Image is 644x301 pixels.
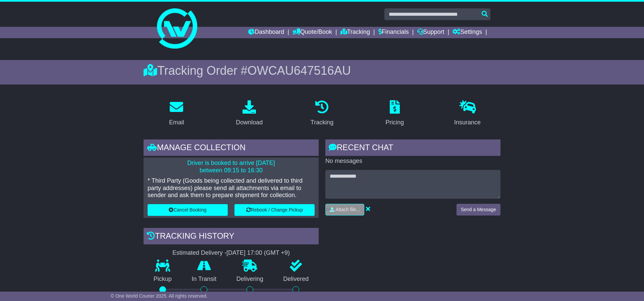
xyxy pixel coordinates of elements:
[144,228,319,246] div: Tracking history
[450,98,485,129] a: Insurance
[226,276,273,283] p: Delivering
[226,249,290,257] div: [DATE] 17:00 (GMT +9)
[148,177,315,199] p: * Third Party (Goods being collected and delivered to third party addresses) please send all atta...
[248,27,284,38] a: Dashboard
[144,63,500,78] div: Tracking Order #
[234,204,315,216] button: Rebook / Change Pickup
[306,98,338,129] a: Tracking
[148,160,315,174] p: Driver is booked to arrive [DATE] between 09:15 to 16:30
[144,276,182,283] p: Pickup
[182,276,227,283] p: In Transit
[311,118,333,127] div: Tracking
[452,27,482,38] a: Settings
[144,249,319,257] div: Estimated Delivery -
[457,204,500,216] button: Send a Message
[385,118,404,127] div: Pricing
[417,27,444,38] a: Support
[144,139,319,158] div: Manage collection
[381,98,408,129] a: Pricing
[148,204,228,216] button: Cancel Booking
[340,27,370,38] a: Tracking
[231,98,267,129] a: Download
[248,64,351,77] span: OWCAU647516AU
[325,158,500,165] p: No messages
[325,139,500,158] div: RECENT CHAT
[292,27,332,38] a: Quote/Book
[454,118,481,127] div: Insurance
[169,118,184,127] div: Email
[236,118,263,127] div: Download
[165,98,189,129] a: Email
[273,276,319,283] p: Delivered
[111,293,208,299] span: © One World Courier 2025. All rights reserved.
[378,27,409,38] a: Financials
